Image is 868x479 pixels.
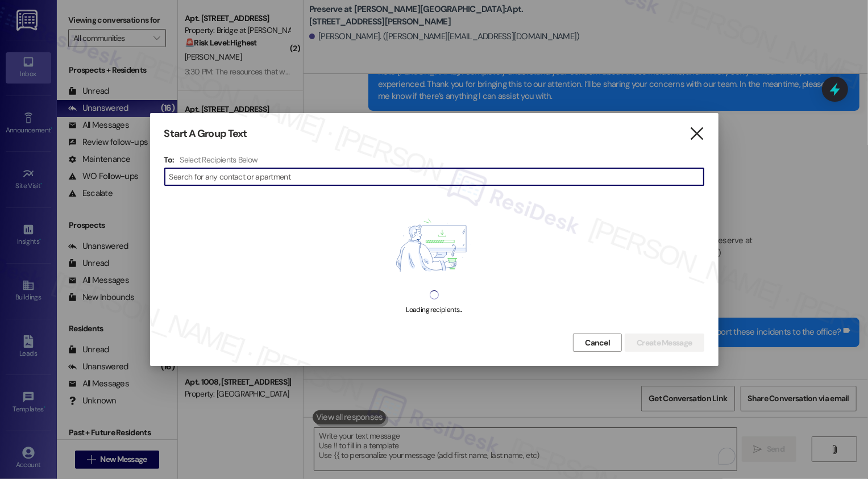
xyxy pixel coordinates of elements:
h3: Start A Group Text [164,127,247,140]
div: Loading recipients... [406,304,462,316]
span: Cancel [585,337,610,349]
h3: To: [164,155,175,165]
button: Create Message [625,334,704,352]
i:  [689,128,704,140]
input: Search for any contact or apartment [169,169,704,185]
h4: Select Recipients Below [180,155,258,165]
button: Cancel [573,334,622,352]
span: Create Message [637,337,692,349]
